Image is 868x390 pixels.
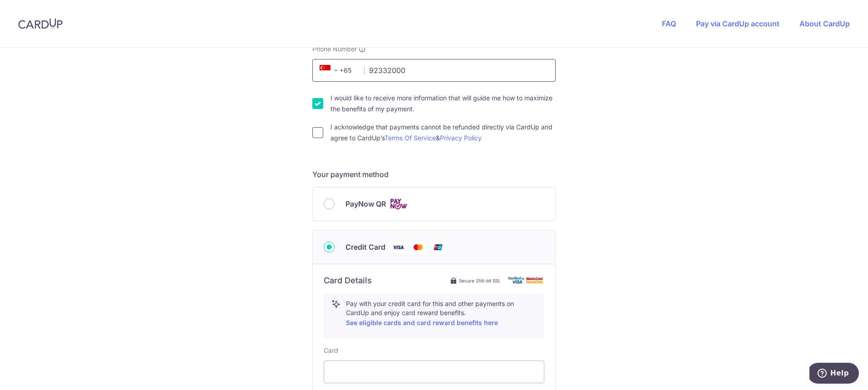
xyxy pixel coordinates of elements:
[317,65,358,76] span: +65
[330,122,556,143] label: I acknowledge that payments cannot be refunded directly via CardUp and agree to CardUp’s &
[429,242,447,253] img: Union Pay
[459,277,501,284] span: Secure 256-bit SSL
[409,242,427,253] img: Mastercard
[18,18,63,29] img: CardUp
[440,134,482,142] a: Privacy Policy
[331,366,537,377] iframe: Secure card payment input frame
[346,299,537,328] p: Pay with your credit card for this and other payments on CardUp and enjoy card reward benefits.
[312,44,357,54] span: Phone Number
[345,242,385,252] span: Credit Card
[345,198,386,209] span: PayNow QR
[696,19,779,28] a: Pay via CardUp account
[385,134,436,142] a: Terms Of Service
[312,169,556,180] h5: Your payment method
[324,198,544,210] div: PayNow QR Cards logo
[508,276,544,284] img: card secure
[662,19,676,28] a: FAQ
[799,19,850,28] a: About CardUp
[330,93,556,114] label: I would like to receive more information that will guide me how to maximize the benefits of my pa...
[809,363,859,385] iframe: Opens a widget where you can find more information
[324,242,544,253] div: Credit Card Visa Mastercard Union Pay
[346,319,498,326] a: See eligible cards and card reward benefits here
[389,242,407,253] img: Visa
[390,198,408,210] img: Cards logo
[324,346,338,355] label: Card
[320,65,341,76] span: +65
[324,275,372,286] h6: Card Details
